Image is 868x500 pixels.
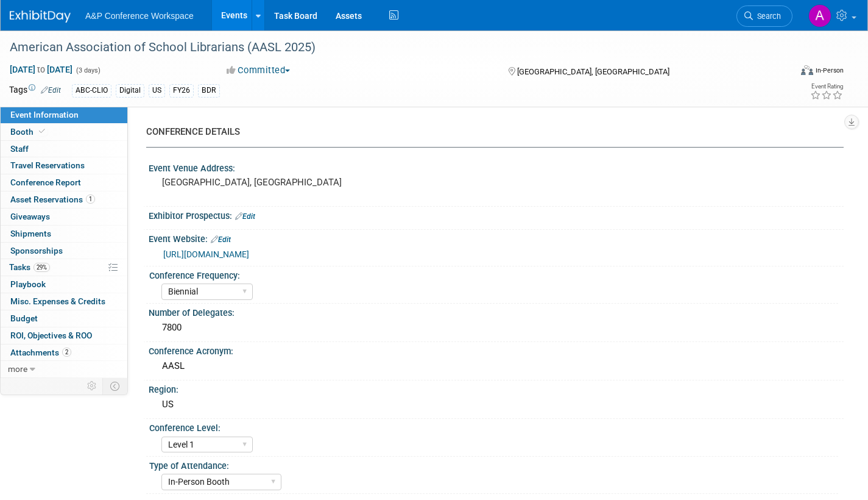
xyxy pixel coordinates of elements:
a: Conference Report [1,174,127,191]
i: Booth reservation complete [39,128,45,135]
a: Misc. Expenses & Credits [1,293,127,310]
div: American Association of School Librarians (AASL 2025) [5,37,772,59]
span: more [8,364,27,374]
a: Booth [1,124,127,140]
div: In-Person [815,66,844,75]
a: Edit [211,235,231,244]
a: Edit [41,86,61,95]
span: 2 [62,348,71,357]
span: Asset Reservations [10,195,95,204]
span: Playbook [10,279,46,289]
div: US [149,84,165,97]
span: Misc. Expenses & Credits [10,296,105,306]
span: (3 days) [75,66,101,74]
div: CONFERENCE DETAILS [146,126,834,138]
a: Tasks29% [1,259,127,276]
div: Digital [116,84,144,97]
a: Playbook [1,276,127,293]
a: more [1,361,127,377]
span: Search [753,12,781,21]
a: Edit [235,212,255,221]
a: Event Information [1,107,127,123]
pre: [GEOGRAPHIC_DATA], [GEOGRAPHIC_DATA] [162,177,425,188]
div: FY26 [169,84,194,97]
span: Booth [10,127,48,137]
span: Attachments [10,348,71,357]
span: ROI, Objectives & ROO [10,330,92,340]
div: AASL [158,357,834,376]
span: Travel Reservations [10,160,85,170]
div: Region: [149,380,844,396]
a: Budget [1,310,127,327]
span: Staff [10,144,29,154]
div: Event Website: [149,230,844,246]
img: ExhibitDay [10,10,71,23]
td: Personalize Event Tab Strip [82,378,103,394]
a: ROI, Objectives & ROO [1,327,127,344]
div: Conference Level: [149,419,838,434]
a: Asset Reservations1 [1,191,127,208]
span: Tasks [9,262,50,272]
div: BDR [198,84,220,97]
span: Budget [10,313,38,323]
a: Sponsorships [1,243,127,259]
span: to [35,65,47,74]
a: Search [736,5,792,27]
a: Shipments [1,226,127,242]
div: Event Format [720,63,844,82]
div: Type of Attendance: [149,457,838,472]
div: Exhibitor Prospectus: [149,207,844,223]
div: Event Rating [810,84,843,90]
a: Travel Reservations [1,157,127,174]
div: 7800 [158,318,834,337]
span: Event Information [10,110,79,120]
td: Tags [9,84,61,98]
a: Giveaways [1,209,127,225]
img: Format-Inperson.png [801,65,813,75]
span: Conference Report [10,177,81,187]
span: Sponsorships [10,246,63,255]
span: A&P Conference Workspace [85,11,194,21]
div: US [158,395,834,414]
a: Staff [1,141,127,157]
span: Shipments [10,229,51,238]
div: Number of Delegates: [149,304,844,319]
img: Amanda Oney [808,4,831,27]
span: 1 [86,195,95,204]
a: [URL][DOMAIN_NAME] [163,249,249,259]
span: Giveaways [10,212,50,221]
div: ABC-CLIO [72,84,111,97]
span: 29% [34,263,50,272]
a: Attachments2 [1,345,127,361]
div: Conference Frequency: [149,266,838,282]
button: Committed [222,64,295,77]
span: [GEOGRAPHIC_DATA], [GEOGRAPHIC_DATA] [517,67,669,76]
span: [DATE] [DATE] [9,64,73,75]
div: Conference Acronym: [149,342,844,357]
div: Event Venue Address: [149,159,844,174]
td: Toggle Event Tabs [103,378,128,394]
